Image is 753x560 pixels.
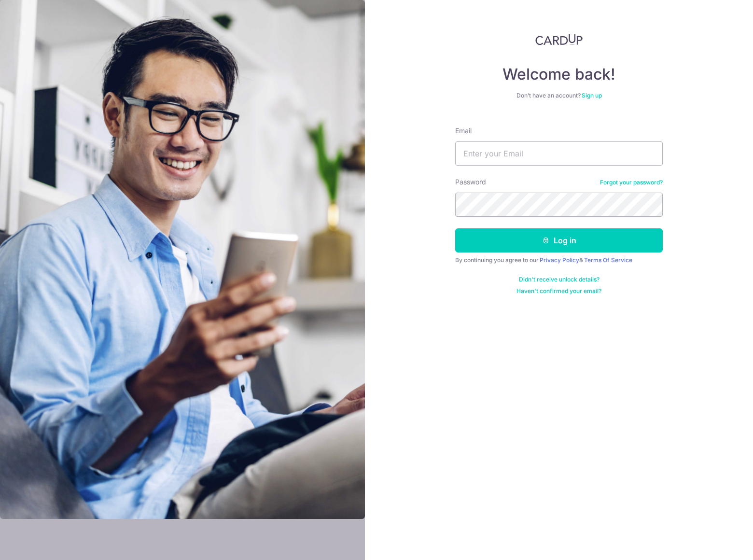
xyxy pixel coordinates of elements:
[455,65,663,84] h4: Welcome back!
[540,256,579,264] a: Privacy Policy
[582,92,602,99] a: Sign up
[455,141,663,166] input: Enter your Email
[600,179,663,186] a: Forgot your password?
[519,276,600,283] a: Didn't receive unlock details?
[455,256,663,264] div: By continuing you agree to our &
[455,228,663,252] button: Log in
[516,287,601,295] a: Haven't confirmed your email?
[455,126,472,136] label: Email
[584,256,632,264] a: Terms Of Service
[535,34,583,45] img: CardUp Logo
[455,177,486,187] label: Password
[455,92,663,99] div: Don’t have an account?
